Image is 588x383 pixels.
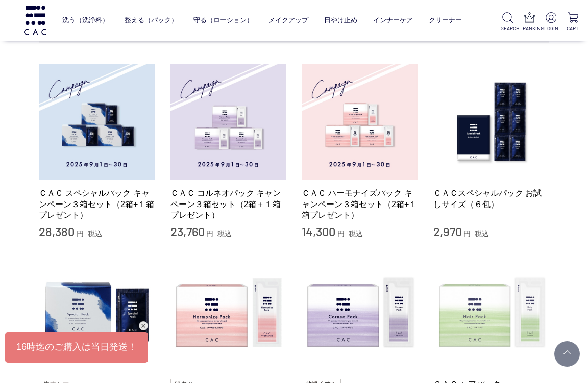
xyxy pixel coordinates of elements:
a: LOGIN [544,12,558,32]
img: ＣＡＣ ヘアパック [433,255,550,371]
p: CART [566,24,580,32]
span: 28,380 [39,224,75,239]
span: 14,300 [302,224,335,239]
a: クリーナー [429,9,462,32]
img: ＣＡＣ スペシャルパック [39,255,155,371]
a: メイクアップ [268,9,308,32]
a: ＣＡＣ ハーモナイズパック キャンペーン３箱セット（2箱+１箱プレゼント） [302,188,418,220]
span: 税込 [475,229,489,238]
img: ＣＡＣ コルネオパック [302,255,418,371]
p: RANKING [523,24,536,32]
span: 税込 [349,229,363,238]
a: ＣＡＣ コルネオパック キャンペーン３箱セット（2箱＋１箱プレゼント） [170,188,287,220]
span: 2,970 [433,224,462,239]
img: ＣＡＣ ハーモナイズパック [170,255,287,371]
a: 守る（ローション） [193,9,253,32]
a: SEARCH [501,12,514,32]
span: 円 [337,229,345,238]
a: 整える（パック） [125,9,178,32]
a: ＣＡＣ スペシャルパック キャンペーン３箱セット（2箱+１箱プレゼント） [39,188,155,220]
img: ＣＡＣ ハーモナイズパック キャンペーン３箱セット（2箱+１箱プレゼント） [302,64,418,180]
img: ＣＡＣ コルネオパック キャンペーン３箱セット（2箱＋１箱プレゼント） [170,64,287,180]
a: インナーケア [373,9,413,32]
img: ＣＡＣスペシャルパック お試しサイズ（６包） [433,64,550,180]
a: 洗う（洗浄料） [62,9,109,32]
span: 23,760 [170,224,205,239]
span: 円 [77,229,84,238]
span: 税込 [217,229,232,238]
p: LOGIN [544,24,558,32]
img: logo [22,6,48,35]
p: SEARCH [501,24,514,32]
a: CART [566,12,580,32]
a: RANKING [523,12,536,32]
img: ＣＡＣ スペシャルパック キャンペーン３箱セット（2箱+１箱プレゼント） [39,64,155,180]
span: 円 [463,229,471,238]
a: ＣＡＣスペシャルパック お試しサイズ（６包） [433,188,550,210]
span: 円 [206,229,213,238]
a: 日やけ止め [324,9,357,32]
span: 税込 [88,229,102,238]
